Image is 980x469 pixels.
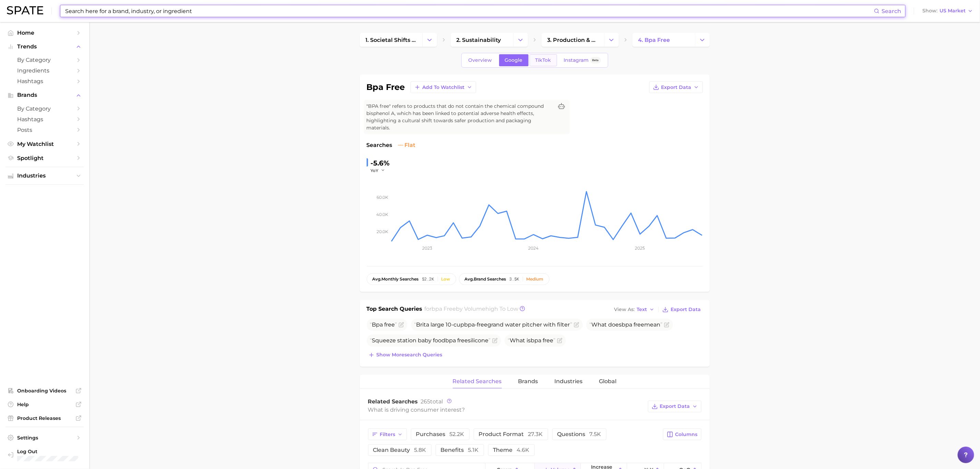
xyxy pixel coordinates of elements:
[622,321,633,328] span: bpa
[459,273,550,285] button: avg.brand searches3.5kMedium
[367,141,392,149] span: Searches
[5,76,84,87] a: Hashtags
[5,399,84,410] a: Help
[485,306,518,312] span: high to low
[411,81,476,93] button: Add to Watchlist
[604,33,619,47] button: Change Category
[17,44,72,50] span: Trends
[5,386,84,396] a: Onboarding Videos
[513,33,528,47] button: Change Category
[368,398,418,405] span: Related Searches
[376,212,388,217] tspan: 40.0k
[380,432,395,437] span: Filters
[377,195,388,200] tspan: 60.0k
[675,432,698,437] span: Columns
[17,105,72,112] span: by Category
[422,245,432,251] tspan: 2023
[695,33,710,47] button: Change Category
[373,276,382,282] abbr: average
[371,168,379,173] span: YoY
[463,54,498,66] a: Overview
[637,308,647,311] span: Text
[368,428,407,440] button: Filters
[416,431,464,437] span: purchases
[5,42,84,52] button: Trends
[441,277,450,282] div: Low
[17,116,72,123] span: Hashtags
[446,337,456,344] span: bpa
[385,321,395,328] span: free
[543,337,554,344] span: free
[535,57,551,63] span: TikTok
[464,321,475,328] span: bpa
[368,405,645,414] div: What is driving consumer interest?
[468,447,479,453] span: 5.1k
[7,6,43,14] img: SPATE
[367,103,553,131] span: "BPA free" refers to products that do not contain the chemical compound bisphenol A, which has be...
[5,413,84,423] a: Product Releases
[505,57,523,63] span: Google
[614,308,635,311] span: View As
[518,378,538,385] span: Brands
[557,431,601,437] span: questions
[451,33,513,47] a: 2. sustainability
[530,54,557,66] a: TikTok
[17,141,72,147] span: My Watchlist
[633,33,695,47] a: 4. bpa free
[648,401,701,412] button: Export Data
[17,388,72,394] span: Onboarding Videos
[423,84,465,90] span: Add to Watchlist
[5,446,84,464] a: Log out. Currently logged in with e-mail laura.cordero@emersongroup.com.
[528,431,543,437] span: 27.3k
[5,171,84,181] button: Industries
[372,321,383,328] span: Bpa
[493,447,530,453] span: theme
[499,54,529,66] a: Google
[17,155,72,161] span: Spotlight
[5,65,84,76] a: Ingredients
[377,229,388,234] tspan: 20.0k
[422,33,437,47] button: Change Category
[547,37,598,43] span: 3. production & packaging
[922,9,937,13] span: Show
[465,277,506,282] span: brand searches
[531,337,542,344] span: bpa
[64,5,874,17] input: Search here for a brand, industry, or ingredient
[398,141,416,149] span: flat
[371,168,386,173] button: YoY
[5,103,84,114] a: by Category
[590,321,663,328] span: What does mean
[5,139,84,149] a: My Watchlist
[5,433,84,443] a: Settings
[360,33,422,47] a: 1. societal shifts & culture
[414,447,426,453] span: 5.8k
[370,337,491,344] span: Squeeze station baby food silicone
[441,447,479,453] span: benefits
[432,306,456,312] span: bpa free
[422,277,434,282] span: 52.2k
[634,321,645,328] span: free
[17,30,72,36] span: Home
[469,57,492,63] span: Overview
[5,114,84,125] a: Hashtags
[477,321,488,328] span: free
[399,322,404,328] button: Flag as miscategorized or irrelevant
[671,307,701,312] span: Export Data
[528,245,539,251] tspan: 2024
[661,84,692,90] span: Export Data
[492,338,498,343] button: Flag as miscategorized or irrelevant
[371,158,390,169] div: -5.6%
[458,337,468,344] span: free
[510,277,519,282] span: 3.5k
[663,428,701,440] button: Columns
[649,81,703,93] button: Export Data
[17,67,72,74] span: Ingredients
[882,8,901,14] span: Search
[367,305,423,314] h1: Top Search Queries
[527,277,544,282] div: Medium
[465,276,474,282] abbr: average
[660,403,690,409] span: Export Data
[367,273,456,285] button: avg.monthly searches52.2kLow
[450,431,464,437] span: 52.2k
[367,83,405,91] h1: bpa free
